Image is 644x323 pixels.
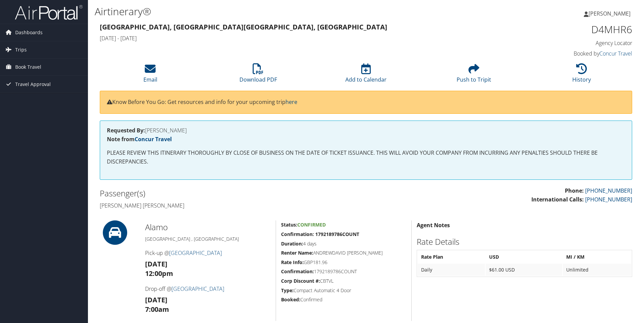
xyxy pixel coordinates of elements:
a: Download PDF [239,67,277,83]
strong: Booked: [281,296,300,303]
h2: Rate Details [417,236,632,247]
strong: Type: [281,287,294,294]
strong: International Calls: [531,196,584,203]
strong: 12:00pm [145,269,173,278]
h4: Drop-off @ [145,285,271,293]
h4: [PERSON_NAME] [PERSON_NAME] [100,202,361,209]
h1: D4MHR6 [507,22,632,37]
a: Push to Tripit [457,67,491,83]
h5: GBP181.96 [281,259,406,266]
strong: Confirmation: [281,268,314,275]
span: [PERSON_NAME] [589,10,630,17]
h4: [PERSON_NAME] [107,128,625,133]
strong: Requested By: [107,127,145,134]
span: Travel Approval [15,76,51,93]
strong: [DATE] [145,259,167,268]
span: Confirmed [297,221,326,228]
a: Concur Travel [135,135,172,143]
p: PLEASE REVIEW THIS ITINERARY THOROUGHLY BY CLOSE OF BUSINESS ON THE DATE OF TICKET ISSUANCE. THIS... [107,149,625,166]
strong: Note from [107,135,172,143]
h2: Alamo [145,221,271,233]
h5: 4 days [281,240,406,247]
h4: Booked by [507,50,632,57]
td: Unlimited [563,264,631,276]
a: [PHONE_NUMBER] [585,196,632,203]
strong: [DATE] [145,295,167,304]
h5: Compact Automatic 4 Door [281,287,406,294]
a: here [285,98,297,106]
a: [PHONE_NUMBER] [585,187,632,194]
h5: [GEOGRAPHIC_DATA] , [GEOGRAPHIC_DATA] [145,236,271,242]
td: Daily [418,264,485,276]
h5: 1792189786COUNT [281,268,406,275]
strong: Duration: [281,240,303,247]
a: [GEOGRAPHIC_DATA] [171,285,224,293]
a: Email [143,67,157,83]
strong: [GEOGRAPHIC_DATA], [GEOGRAPHIC_DATA] [GEOGRAPHIC_DATA], [GEOGRAPHIC_DATA] [100,22,387,31]
a: [PERSON_NAME] [584,3,637,24]
th: USD [486,251,562,263]
td: $61.00 USD [486,264,562,276]
h5: Confirmed [281,296,406,303]
span: Trips [15,41,27,58]
th: Rate Plan [418,251,485,263]
strong: Status: [281,221,297,228]
h4: Agency Locator [507,39,632,47]
h5: CBTVL [281,278,406,284]
strong: Rate Info: [281,259,304,265]
h4: [DATE] - [DATE] [100,35,497,42]
strong: Renter Name: [281,250,313,256]
strong: Corp Discount #: [281,278,320,284]
strong: 7:00am [145,305,169,314]
a: Add to Calendar [345,67,387,83]
span: Book Travel [15,59,41,76]
span: Dashboards [15,24,43,41]
th: MI / KM [563,251,631,263]
h5: ANDREWDAVID [PERSON_NAME] [281,250,406,256]
strong: Confirmation: 1792189786COUNT [281,231,359,237]
a: History [572,67,591,83]
a: [GEOGRAPHIC_DATA] [169,249,222,257]
h4: Pick-up @ [145,249,271,257]
p: Know Before You Go: Get resources and info for your upcoming trip [107,98,625,107]
a: Concur Travel [599,50,632,57]
h2: Passenger(s) [100,188,361,199]
strong: Agent Notes [417,221,450,229]
h1: Airtinerary® [95,4,456,19]
img: airportal-logo.png [15,4,83,20]
strong: Phone: [565,187,584,194]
